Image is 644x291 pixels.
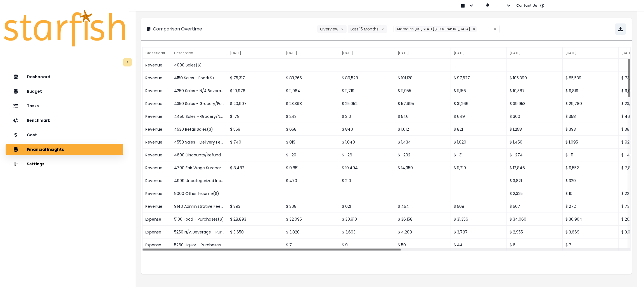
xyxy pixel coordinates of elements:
[171,174,227,187] div: 4999 Uncategorized Income($)
[341,26,344,32] svg: arrow down line
[27,133,37,137] p: Cost
[171,123,227,136] div: 4530 Retail Sales($)
[339,161,395,174] div: $ 10,494
[27,89,42,94] p: Budget
[507,97,563,110] div: $ 39,953
[171,97,227,110] div: 4350 Sales - Grocery/Food($)
[143,213,171,226] div: Expense
[171,200,227,213] div: 9140 Administrative Fee($)
[171,110,227,123] div: 4450 Sales - Grocery/N/A Beverage($)
[6,158,123,170] button: Settings
[451,200,507,213] div: $ 568
[6,129,123,140] button: Cost
[283,136,339,149] div: $ 819
[6,144,123,155] button: Financial Insights
[143,71,171,84] div: Revenue
[27,75,50,79] p: Dashboard
[395,47,451,59] div: [DATE]
[339,97,395,110] div: $ 25,052
[171,187,227,200] div: 9000 Other Income($)
[283,47,339,59] div: [DATE]
[227,110,283,123] div: $ 179
[283,123,339,136] div: $ 658
[395,136,451,149] div: $ 1,434
[143,200,171,213] div: Revenue
[563,200,619,213] div: $ 272
[339,213,395,226] div: $ 30,910
[143,84,171,97] div: Revenue
[493,27,497,31] svg: close
[27,104,39,108] p: Tasks
[227,97,283,110] div: $ 20,907
[283,84,339,97] div: $ 11,984
[27,118,50,123] p: Benchmark
[143,136,171,149] div: Revenue
[339,71,395,84] div: $ 89,528
[381,26,384,32] svg: arrow down line
[283,226,339,238] div: $ 3,820
[395,71,451,84] div: $ 101,128
[563,110,619,123] div: $ 358
[563,149,619,161] div: $ -11
[395,97,451,110] div: $ 57,995
[451,149,507,161] div: $ -31
[507,71,563,84] div: $ 105,399
[339,238,395,251] div: $ 9
[6,100,123,111] button: Tasks
[451,84,507,97] div: $ 11,156
[283,238,339,251] div: $ 7
[563,71,619,84] div: $ 85,539
[507,161,563,174] div: $ 12,846
[227,47,283,59] div: [DATE]
[227,71,283,84] div: $ 75,317
[339,47,395,59] div: [DATE]
[507,238,563,251] div: $ 6
[143,149,171,161] div: Revenue
[143,174,171,187] div: Revenue
[395,123,451,136] div: $ 1,012
[171,149,227,161] div: 4600 Discounts/Refunds($)
[6,86,123,97] button: Budget
[493,26,497,32] button: Clear
[143,187,171,200] div: Revenue
[339,200,395,213] div: $ 621
[227,200,283,213] div: $ 393
[563,238,619,251] div: $ 7
[283,213,339,226] div: $ 32,095
[153,26,202,32] p: Comparison Overtime
[563,84,619,97] div: $ 9,819
[6,71,123,82] button: Dashboard
[507,200,563,213] div: $ 567
[563,123,619,136] div: $ 393
[283,174,339,187] div: $ 470
[451,238,507,251] div: $ 44
[283,71,339,84] div: $ 83,265
[563,47,619,59] div: [DATE]
[283,161,339,174] div: $ 9,851
[395,238,451,251] div: $ 50
[283,97,339,110] div: $ 23,398
[339,174,395,187] div: $ 210
[395,200,451,213] div: $ 454
[507,84,563,97] div: $ 10,387
[143,161,171,174] div: Revenue
[143,238,171,251] div: Expense
[171,238,227,251] div: 5260 Liquor - Purchases($)
[451,213,507,226] div: $ 31,356
[339,226,395,238] div: $ 3,693
[507,174,563,187] div: $ 3,821
[6,115,123,126] button: Benchmark
[227,136,283,149] div: $ 740
[451,161,507,174] div: $ 11,219
[395,226,451,238] div: $ 4,208
[143,226,171,238] div: Expense
[171,226,227,238] div: 5250 N/A Beverage - Purchases($)
[227,84,283,97] div: $ 10,976
[563,136,619,149] div: $ 1,095
[451,47,507,59] div: [DATE]
[507,110,563,123] div: $ 300
[171,136,227,149] div: 4550 Sales - Delivery Fees($)
[171,59,227,71] div: 4000 Sales($)
[507,187,563,200] div: $ 2,325
[395,26,477,32] div: Mamaleh Washington Square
